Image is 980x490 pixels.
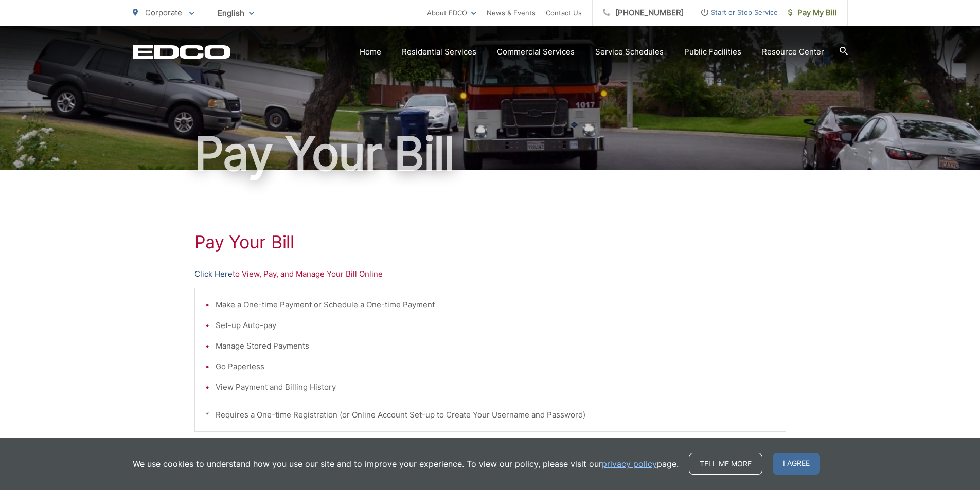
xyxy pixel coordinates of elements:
[689,453,762,475] a: Tell me more
[546,7,582,19] a: Contact Us
[216,340,775,352] li: Manage Stored Payments
[205,409,775,421] p: * Requires a One-time Registration (or Online Account Set-up to Create Your Username and Password)
[602,458,657,470] a: privacy policy
[773,453,820,475] span: I agree
[210,4,262,22] span: English
[216,381,775,393] li: View Payment and Billing History
[133,128,848,179] h1: Pay Your Bill
[360,46,381,58] a: Home
[194,268,786,280] p: to View, Pay, and Manage Your Bill Online
[216,360,775,373] li: Go Paperless
[497,46,575,58] a: Commercial Services
[684,46,741,58] a: Public Facilities
[194,268,233,280] a: Click Here
[145,8,182,17] span: Corporate
[216,319,775,332] li: Set-up Auto-pay
[788,7,837,19] span: Pay My Bill
[194,232,786,252] h1: Pay Your Bill
[133,458,679,470] p: We use cookies to understand how you use our site and to improve your experience. To view our pol...
[216,299,775,311] li: Make a One-time Payment or Schedule a One-time Payment
[487,7,536,19] a: News & Events
[402,46,476,58] a: Residential Services
[762,46,824,58] a: Resource Center
[427,7,476,19] a: About EDCO
[595,46,664,58] a: Service Schedules
[133,45,230,59] a: EDCD logo. Return to the homepage.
